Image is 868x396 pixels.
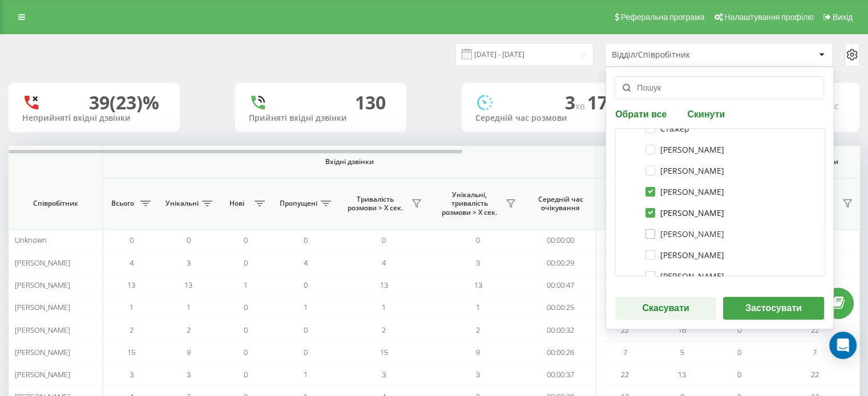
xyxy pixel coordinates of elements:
span: 0 [476,235,480,245]
span: [PERSON_NAME] [15,258,70,268]
span: 0 [244,302,248,312]
span: 0 [304,325,308,335]
span: 2 [382,325,386,335]
span: 1 [187,302,191,312]
button: Застосувати [723,297,824,320]
input: Пошук [615,76,824,99]
span: 0 [382,235,386,245]
span: 13 [380,280,388,290]
span: Unknown [15,235,47,245]
span: 13 [678,369,686,379]
span: 22 [811,325,819,335]
div: Відділ/Співробітник [612,50,748,60]
div: 130 [355,92,386,113]
button: Обрати все [615,108,670,119]
span: 1 [244,280,248,290]
td: 00:00:32 [525,319,596,341]
span: Всього [602,199,631,208]
span: 0 [244,325,248,335]
span: Тривалість розмови > Х сек. [342,195,408,213]
span: 15 [127,347,135,357]
span: хв [575,100,587,112]
td: 00:00:26 [525,341,596,364]
span: 7 [623,347,627,357]
span: 13 [474,280,482,290]
span: 13 [127,280,135,290]
span: 22 [621,369,629,379]
span: Середній час очікування [534,195,587,213]
span: 3 [476,258,480,268]
span: 3 [565,90,587,115]
span: 0 [244,347,248,357]
div: Open Intercom Messenger [829,332,857,359]
span: 17 [587,90,612,115]
span: 15 [380,347,388,357]
span: 2 [187,325,191,335]
span: 0 [737,347,741,357]
span: Нові [223,199,251,208]
div: Неприйняті вхідні дзвінки [22,113,166,123]
span: 4 [382,258,386,268]
span: [PERSON_NAME] [15,280,70,290]
span: 1 [130,302,134,312]
button: Скинути [684,108,728,119]
span: 0 [737,325,741,335]
span: 4 [304,258,308,268]
span: 0 [244,235,248,245]
span: Унікальні, тривалість розмови > Х сек. [437,190,502,217]
td: 00:00:37 [525,364,596,386]
span: 2 [130,325,134,335]
span: 9 [187,347,191,357]
label: [PERSON_NAME] [645,145,724,154]
span: Вхідні дзвінки [132,157,566,166]
span: 1 [382,302,386,312]
span: Співробітник [18,199,92,208]
label: [PERSON_NAME] [645,166,724,175]
td: 00:00:00 [525,229,596,251]
span: 0 [304,347,308,357]
span: 0 [244,258,248,268]
span: 3 [382,369,386,379]
span: [PERSON_NAME] [15,325,70,335]
label: [PERSON_NAME] [645,208,724,218]
label: [PERSON_NAME] [645,271,724,281]
label: [PERSON_NAME] [645,229,724,239]
span: 16 [678,325,686,335]
span: [PERSON_NAME] [15,302,70,312]
td: 00:00:47 [525,274,596,296]
label: [PERSON_NAME] [645,250,724,260]
td: 00:00:25 [525,296,596,319]
span: 0 [304,280,308,290]
span: 3 [476,369,480,379]
td: 00:00:29 [525,251,596,273]
span: c [834,100,839,112]
div: Середній час розмови [475,113,619,123]
span: 2 [476,325,480,335]
span: 3 [187,369,191,379]
span: [PERSON_NAME] [15,347,70,357]
span: 1 [304,369,308,379]
span: 13 [184,280,192,290]
span: 0 [187,235,191,245]
span: Пропущені [280,199,317,208]
span: 1 [304,302,308,312]
span: 9 [476,347,480,357]
span: [PERSON_NAME] [15,369,70,379]
label: Стажер [645,124,689,133]
span: 3 [130,369,134,379]
span: 5 [680,347,684,357]
span: Всього [108,199,137,208]
label: [PERSON_NAME] [645,187,724,197]
span: 22 [811,369,819,379]
span: Реферальна програма [621,13,705,22]
span: 0 [304,235,308,245]
span: 1 [476,302,480,312]
span: 3 [187,258,191,268]
div: 39 (23)% [89,92,159,113]
span: 4 [130,258,134,268]
div: Прийняті вхідні дзвінки [249,113,393,123]
span: Унікальні [165,199,199,208]
span: Вихід [833,13,853,22]
span: 7 [813,347,817,357]
span: 0 [244,369,248,379]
